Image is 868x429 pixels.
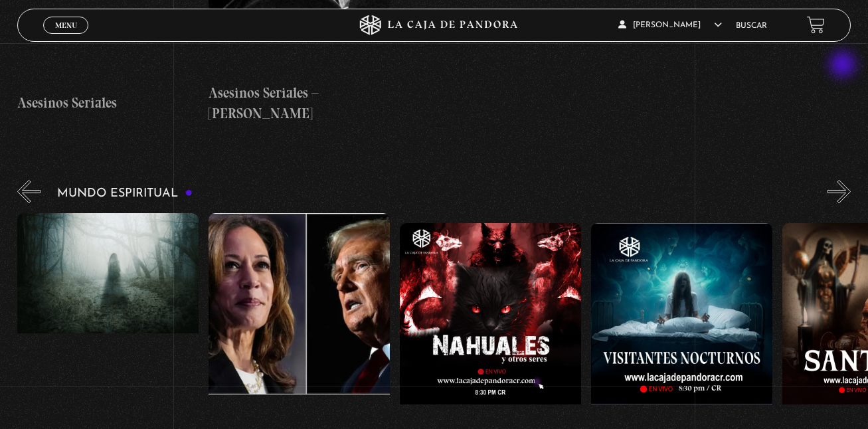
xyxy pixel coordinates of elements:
span: Menu [55,21,77,29]
span: [PERSON_NAME] [618,21,722,29]
h4: Asesinos Seriales – [PERSON_NAME] [209,82,390,124]
button: Previous [17,180,41,203]
h4: Asesinos Seriales [17,92,199,114]
button: Next [827,180,851,203]
a: View your shopping cart [807,16,825,34]
h3: Mundo Espiritual [57,187,193,200]
a: Buscar [736,22,767,30]
span: Cerrar [50,33,82,42]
